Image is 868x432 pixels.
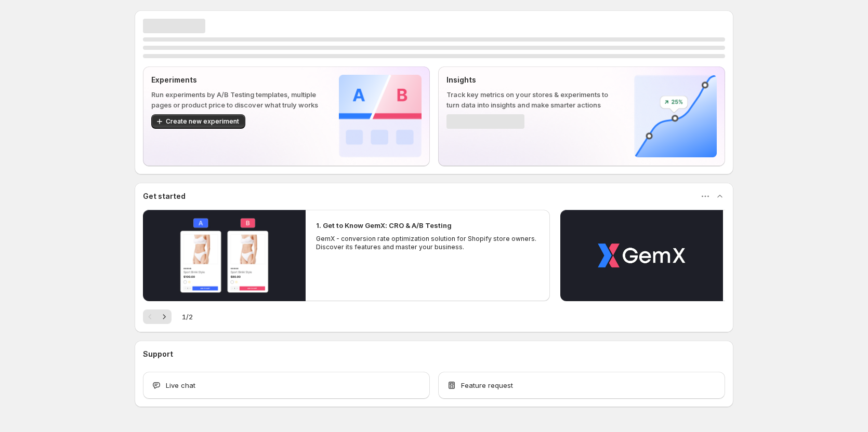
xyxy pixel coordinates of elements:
[151,114,245,129] button: Create new experiment
[316,220,452,231] h2: 1. Get to Know GemX: CRO & A/B Testing
[157,309,172,324] button: Next
[166,117,239,126] span: Create new experiment
[316,235,540,251] p: GemX - conversion rate optimization solution for Shopify store owners. Discover its features and ...
[446,75,617,85] p: Insights
[560,210,723,301] button: Play video
[461,380,513,390] span: Feature request
[182,312,193,322] span: 1 / 2
[634,75,717,157] img: Insights
[166,380,195,390] span: Live chat
[143,309,172,324] nav: Pagination
[151,75,322,85] p: Experiments
[143,191,186,201] h3: Get started
[151,89,322,110] p: Run experiments by A/B Testing templates, multiple pages or product price to discover what truly ...
[446,89,617,110] p: Track key metrics on your stores & experiments to turn data into insights and make smarter actions
[143,210,306,301] button: Play video
[143,349,173,359] h3: Support
[339,75,422,157] img: Experiments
